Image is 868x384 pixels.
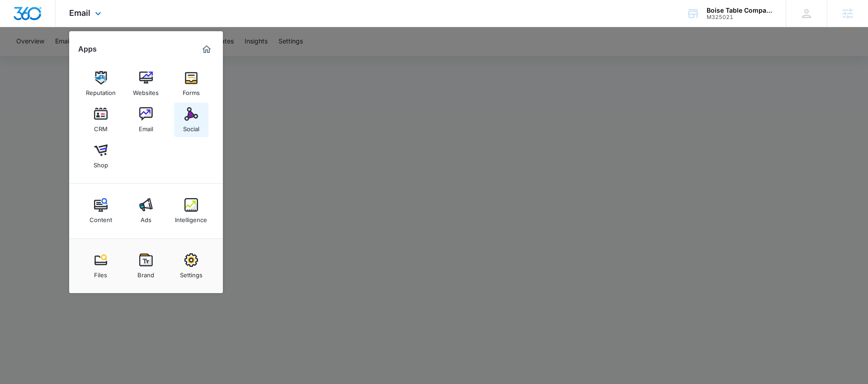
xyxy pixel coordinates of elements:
[129,249,163,283] a: Brand
[141,212,151,223] div: Ads
[174,103,208,137] a: Social
[137,267,154,279] div: Brand
[139,121,153,133] div: Email
[129,194,163,228] a: Ads
[129,103,163,137] a: Email
[84,194,118,228] a: Content
[94,267,107,279] div: Files
[84,66,118,101] a: Reputation
[90,212,112,223] div: Content
[129,66,163,101] a: Websites
[94,121,108,133] div: CRM
[707,7,773,14] div: account name
[84,103,118,137] a: CRM
[175,212,207,223] div: Intelligence
[133,85,159,96] div: Websites
[84,139,118,173] a: Shop
[78,45,97,53] h2: Apps
[86,85,116,96] div: Reputation
[180,267,203,279] div: Settings
[69,8,90,18] span: Email
[707,14,773,20] div: account id
[94,157,108,169] div: Shop
[84,249,118,283] a: Files
[183,85,200,96] div: Forms
[174,194,208,228] a: Intelligence
[174,249,208,283] a: Settings
[174,66,208,101] a: Forms
[183,121,199,133] div: Social
[199,42,214,57] a: Marketing 360® Dashboard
